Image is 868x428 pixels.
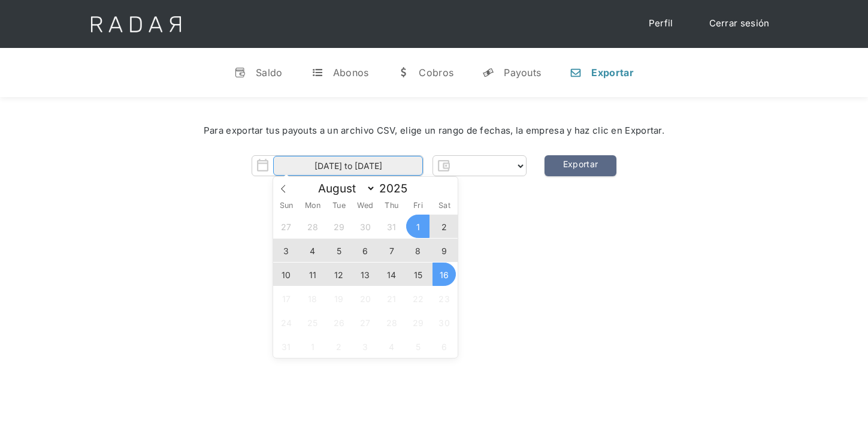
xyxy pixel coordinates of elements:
div: Para exportar tus payouts a un archivo CSV, elige un rango de fechas, la empresa y haz clic en Ex... [36,124,832,138]
span: August 12, 2025 [327,263,350,286]
div: v [234,67,246,79]
div: t [311,67,323,79]
span: August 20, 2025 [353,287,377,310]
span: August 8, 2025 [406,239,430,262]
span: September 2, 2025 [327,334,350,358]
span: August 21, 2025 [380,287,403,310]
span: August 3, 2025 [274,239,298,262]
a: Exportar [545,155,616,176]
span: August 25, 2025 [301,311,324,334]
select: Month [312,181,376,196]
form: Form [252,155,527,176]
span: Sat [431,202,458,210]
span: August 27, 2025 [353,311,377,334]
span: August 23, 2025 [433,287,456,310]
div: Exportar [591,67,633,79]
span: August 6, 2025 [353,239,377,262]
span: August 4, 2025 [301,239,324,262]
span: August 1, 2025 [406,215,430,238]
span: Mon [300,202,326,210]
span: Sun [273,202,300,210]
span: August 18, 2025 [301,287,324,310]
div: n [570,67,582,79]
span: August 22, 2025 [406,287,430,310]
span: September 1, 2025 [301,334,324,358]
span: July 31, 2025 [380,215,403,238]
div: Abonos [333,67,369,79]
span: August 26, 2025 [327,311,350,334]
span: August 31, 2025 [274,334,298,358]
span: Wed [352,202,379,210]
span: August 24, 2025 [274,311,298,334]
span: August 14, 2025 [380,263,403,286]
a: Perfil [637,12,685,35]
a: Cerrar sesión [697,12,782,35]
span: July 28, 2025 [301,215,324,238]
span: July 29, 2025 [327,215,350,238]
span: August 15, 2025 [406,263,430,286]
div: w [397,67,409,79]
span: September 4, 2025 [380,334,403,358]
input: Year [376,182,419,195]
span: August 17, 2025 [274,287,298,310]
span: August 9, 2025 [433,239,456,262]
span: Fri [405,202,431,210]
span: September 5, 2025 [406,334,430,358]
span: August 7, 2025 [380,239,403,262]
span: August 2, 2025 [433,215,456,238]
span: September 6, 2025 [433,334,456,358]
span: July 27, 2025 [274,215,298,238]
span: August 5, 2025 [327,239,350,262]
div: Saldo [256,67,283,79]
div: y [482,67,494,79]
span: July 30, 2025 [353,215,377,238]
span: August 28, 2025 [380,311,403,334]
span: August 16, 2025 [433,263,456,286]
span: August 13, 2025 [353,263,377,286]
div: Payouts [504,67,541,79]
span: Tue [326,202,352,210]
span: August 10, 2025 [274,263,298,286]
span: August 29, 2025 [406,311,430,334]
span: August 11, 2025 [301,263,324,286]
span: August 19, 2025 [327,287,350,310]
span: August 30, 2025 [433,311,456,334]
span: September 3, 2025 [353,334,377,358]
span: Thu [379,202,405,210]
div: Cobros [419,67,453,79]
